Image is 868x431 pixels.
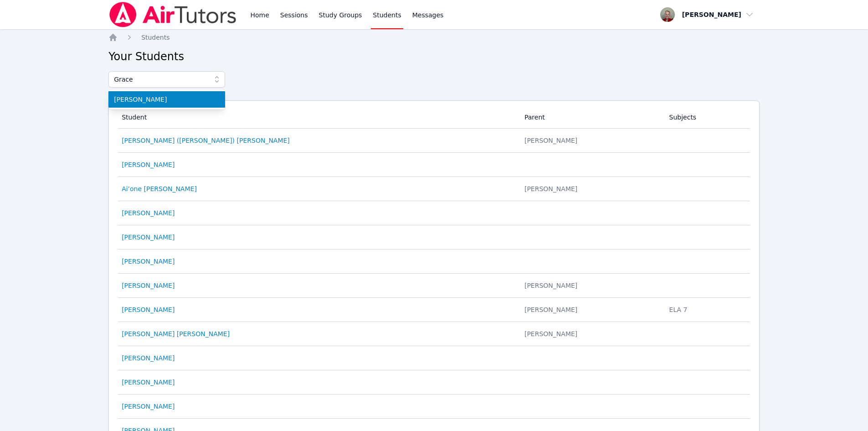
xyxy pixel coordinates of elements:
h2: Your Students [108,49,760,64]
a: [PERSON_NAME] [122,208,175,218]
nav: Breadcrumb [108,33,760,42]
tr: [PERSON_NAME] [118,201,750,225]
a: [PERSON_NAME] [122,402,175,411]
a: [PERSON_NAME] [PERSON_NAME] [122,329,230,338]
div: [PERSON_NAME] [524,305,658,314]
a: [PERSON_NAME] [122,305,175,314]
input: Quick Find a Student [108,71,225,88]
div: [PERSON_NAME] [524,136,658,145]
a: [PERSON_NAME] ([PERSON_NAME]) [PERSON_NAME] [122,136,290,145]
tr: [PERSON_NAME] [118,153,750,177]
li: ELA 7 [669,305,745,314]
a: [PERSON_NAME] [122,353,175,363]
tr: [PERSON_NAME] [118,395,750,419]
span: Students [141,34,169,41]
tr: [PERSON_NAME] [118,249,750,274]
div: [PERSON_NAME] [524,281,658,290]
th: Student [118,106,519,129]
a: [PERSON_NAME] [122,281,175,290]
img: Air Tutors [108,2,237,27]
th: Parent [519,106,664,129]
a: [PERSON_NAME] [122,257,175,266]
tr: [PERSON_NAME] ([PERSON_NAME]) [PERSON_NAME] [PERSON_NAME] [118,129,750,153]
span: Messages [412,10,444,20]
tr: [PERSON_NAME] [PERSON_NAME] [PERSON_NAME] [118,322,750,346]
div: [PERSON_NAME] [524,184,658,193]
a: [PERSON_NAME] [122,233,175,242]
tr: [PERSON_NAME] [118,370,750,395]
tr: [PERSON_NAME] [PERSON_NAME]ELA 7 [118,298,750,322]
span: [PERSON_NAME] [114,95,220,104]
tr: [PERSON_NAME] [118,346,750,370]
tr: [PERSON_NAME] [118,225,750,249]
a: [PERSON_NAME] [122,160,175,169]
a: Ai’one [PERSON_NAME] [122,184,197,193]
div: [PERSON_NAME] [524,329,658,338]
a: Students [141,33,169,42]
tr: [PERSON_NAME] [PERSON_NAME] [118,274,750,298]
a: [PERSON_NAME] [122,378,175,387]
th: Subjects [664,106,750,129]
tr: Ai’one [PERSON_NAME] [PERSON_NAME] [118,177,750,201]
